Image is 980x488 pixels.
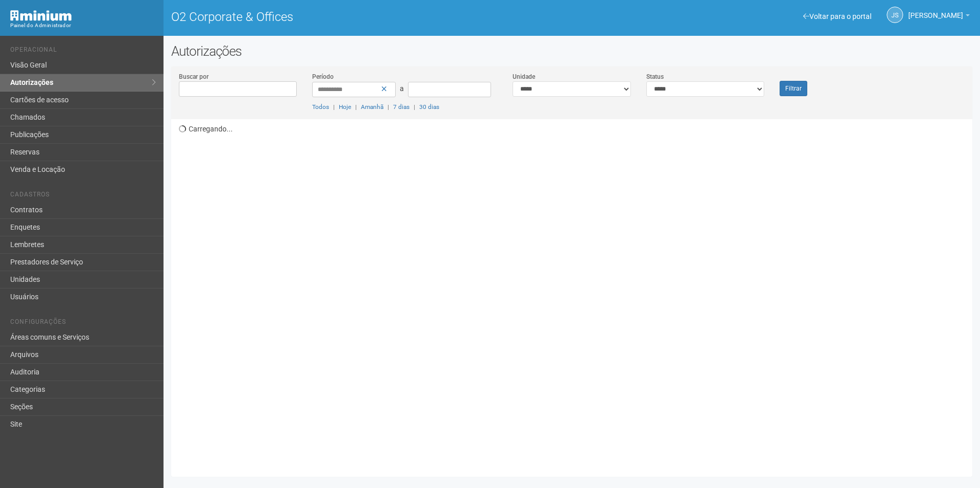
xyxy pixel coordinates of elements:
[312,103,329,110] a: Todos
[513,72,535,81] label: Unidade
[171,10,564,24] h1: O2 Corporate & Offices
[393,103,410,110] a: 7 dias
[803,12,871,20] a: Voltar para o portal
[10,10,72,21] img: Minium
[400,84,404,93] span: a
[780,81,807,96] button: Filtrar
[10,318,156,329] li: Configurações
[171,43,972,59] h2: Autorizações
[355,103,357,110] span: |
[361,103,383,110] a: Amanhã
[419,103,439,110] a: 30 dias
[333,103,335,110] span: |
[10,191,156,202] li: Cadastros
[887,7,903,23] a: JS
[179,119,972,469] div: Carregando...
[10,46,156,57] li: Operacional
[179,72,209,81] label: Buscar por
[908,13,970,21] a: [PERSON_NAME]
[908,2,963,19] span: Jeferson Souza
[10,21,156,30] div: Painel do Administrador
[312,72,334,81] label: Período
[339,103,351,110] a: Hoje
[646,72,664,81] label: Status
[414,103,415,110] span: |
[387,103,389,110] span: |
